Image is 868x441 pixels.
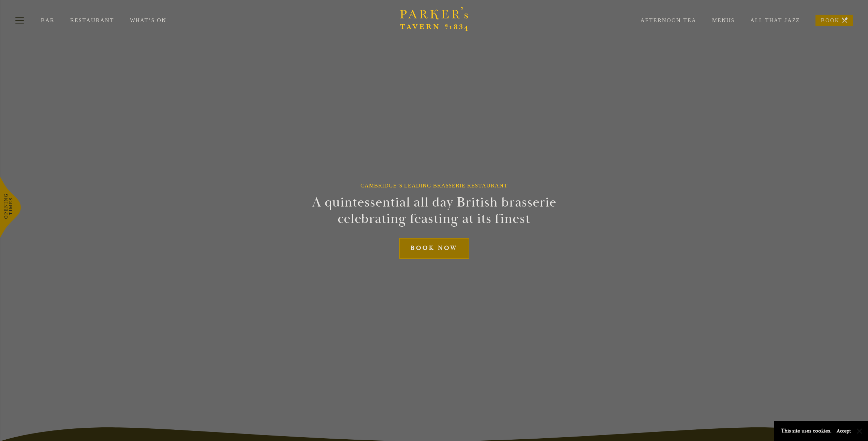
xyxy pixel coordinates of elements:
p: This site uses cookies. [781,426,832,436]
button: Close and accept [856,428,863,435]
a: BOOK NOW [399,238,469,259]
button: Accept [837,428,851,434]
h2: A quintessential all day British brasserie celebrating feasting at its finest [279,194,590,227]
h1: Cambridge’s Leading Brasserie Restaurant [361,182,508,189]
